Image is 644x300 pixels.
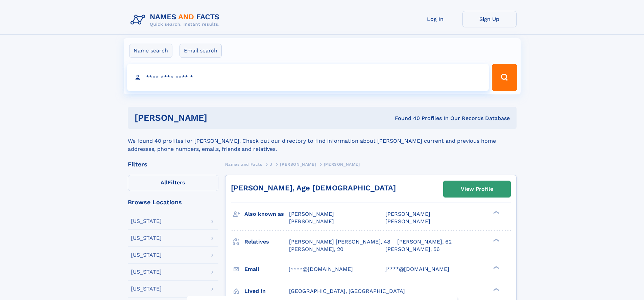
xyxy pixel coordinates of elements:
[131,252,162,258] div: [US_STATE]
[462,11,517,27] a: Sign Up
[128,161,218,167] div: Filters
[131,286,162,292] div: [US_STATE]
[461,181,493,197] div: View Profile
[135,114,301,122] h1: [PERSON_NAME]
[244,208,289,220] h3: Also known as
[161,179,168,186] span: All
[492,238,500,242] div: ❯
[131,235,162,241] div: [US_STATE]
[128,175,218,191] label: Filters
[408,11,462,27] a: Log In
[129,44,172,58] label: Name search
[280,160,316,168] a: [PERSON_NAME]
[180,44,222,58] label: Email search
[444,181,510,197] a: View Profile
[244,263,289,275] h3: Email
[289,218,334,225] span: [PERSON_NAME]
[385,211,430,217] span: [PERSON_NAME]
[289,288,405,294] span: [GEOGRAPHIC_DATA], [GEOGRAPHIC_DATA]
[492,210,500,215] div: ❯
[385,218,430,225] span: [PERSON_NAME]
[131,218,162,224] div: [US_STATE]
[324,162,360,167] span: [PERSON_NAME]
[492,64,517,91] button: Search Button
[270,160,272,168] a: J
[131,269,162,275] div: [US_STATE]
[289,246,343,253] a: [PERSON_NAME], 20
[128,199,218,205] div: Browse Locations
[244,285,289,297] h3: Lived in
[231,184,396,192] a: [PERSON_NAME], Age [DEMOGRAPHIC_DATA]
[270,162,272,167] span: J
[289,238,390,246] a: [PERSON_NAME] [PERSON_NAME], 48
[289,211,334,217] span: [PERSON_NAME]
[280,162,316,167] span: [PERSON_NAME]
[385,246,440,253] a: [PERSON_NAME], 56
[492,265,500,270] div: ❯
[244,236,289,248] h3: Relatives
[397,238,452,246] a: [PERSON_NAME], 62
[492,287,500,292] div: ❯
[301,115,510,122] div: Found 40 Profiles In Our Records Database
[225,160,262,168] a: Names and Facts
[128,129,517,153] div: We found 40 profiles for [PERSON_NAME]. Check out our directory to find information about [PERSON...
[127,64,489,91] input: search input
[128,11,225,29] img: Logo Names and Facts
